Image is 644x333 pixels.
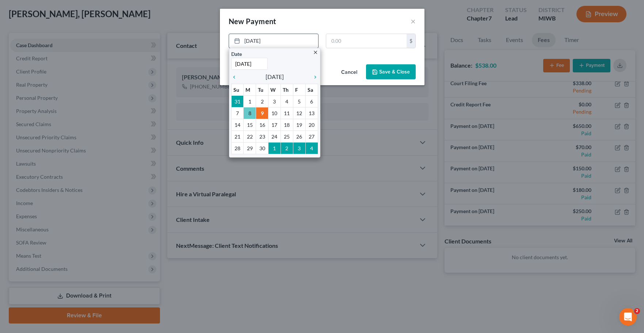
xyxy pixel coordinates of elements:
[256,95,268,107] td: 2
[305,107,318,119] td: 13
[281,142,293,154] td: 2
[281,107,293,119] td: 11
[268,84,281,95] th: W
[309,72,318,81] a: chevron_right
[305,130,318,142] td: 27
[231,107,244,119] td: 7
[244,107,256,119] td: 8
[293,130,305,142] td: 26
[231,50,242,58] label: Date
[281,130,293,142] td: 25
[407,34,415,48] div: $
[293,142,305,154] td: 3
[268,130,281,142] td: 24
[268,142,281,154] td: 1
[231,130,244,142] td: 21
[229,34,318,48] a: [DATE]
[268,119,281,130] td: 17
[313,50,318,55] i: close
[231,142,244,154] td: 28
[326,34,407,48] input: 0.00
[281,95,293,107] td: 4
[244,130,256,142] td: 22
[256,142,268,154] td: 30
[268,95,281,107] td: 3
[256,119,268,130] td: 16
[619,308,637,326] iframe: Intercom live chat
[229,17,277,26] span: New Payment
[244,84,256,95] th: M
[256,84,268,95] th: Tu
[634,308,640,314] span: 2
[411,17,416,26] button: ×
[305,142,318,154] td: 4
[244,119,256,130] td: 15
[281,84,293,95] th: Th
[313,48,318,56] a: close
[231,84,244,95] th: Su
[335,65,363,80] button: Cancel
[266,72,284,81] span: [DATE]
[231,72,241,81] a: chevron_left
[256,107,268,119] td: 9
[256,130,268,142] td: 23
[231,119,244,130] td: 14
[231,58,268,70] input: 1/1/2013
[231,95,244,107] td: 31
[281,119,293,130] td: 18
[305,84,318,95] th: Sa
[244,95,256,107] td: 1
[293,107,305,119] td: 12
[244,142,256,154] td: 29
[268,107,281,119] td: 10
[231,74,241,80] i: chevron_left
[305,119,318,130] td: 20
[293,119,305,130] td: 19
[305,95,318,107] td: 6
[293,84,305,95] th: F
[293,95,305,107] td: 5
[366,64,416,80] button: Save & Close
[309,74,318,80] i: chevron_right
